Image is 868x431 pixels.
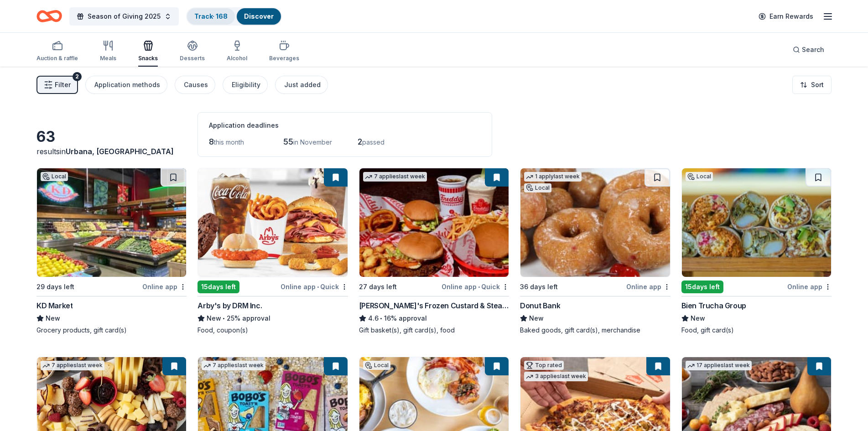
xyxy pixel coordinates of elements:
[36,5,62,27] a: Home
[184,79,208,90] div: Causes
[36,128,187,146] div: 63
[41,361,104,370] div: 7 applies last week
[691,313,705,324] span: New
[681,280,723,293] div: 15 days left
[60,147,174,156] span: in
[283,137,293,146] span: 55
[36,146,187,157] div: results
[787,281,832,292] div: Online app
[792,76,832,94] button: Sort
[227,55,247,62] div: Alcohol
[198,313,348,324] div: 25% approval
[66,147,174,156] span: Urbana, [GEOGRAPHIC_DATA]
[520,281,558,292] div: 36 days left
[520,168,670,335] a: Image for Donut Bank1 applylast weekLocal36 days leftOnline appDonut BankNewBaked goods, gift car...
[227,36,247,67] button: Alcohol
[284,79,321,90] div: Just added
[175,76,215,94] button: Causes
[524,183,551,192] div: Local
[138,55,158,62] div: Snacks
[478,283,480,291] span: •
[232,79,260,90] div: Eligibility
[198,168,347,277] img: Image for Arby's by DRM Inc.
[359,326,509,335] div: Gift basket(s), gift card(s), food
[186,7,282,26] button: Track· 168Discover
[36,326,187,335] div: Grocery products, gift card(s)
[85,76,167,94] button: Application methods
[275,76,328,94] button: Just added
[681,168,832,335] a: Image for Bien Trucha GroupLocal15days leftOnline appBien Trucha GroupNewFood, gift card(s)
[36,168,187,335] a: Image for KD MarketLocal29 days leftOnline appKD MarketNewGrocery products, gift card(s)
[785,41,832,59] button: Search
[281,281,348,292] div: Online app Quick
[753,8,819,25] a: Earn Rewards
[202,361,265,370] div: 7 applies last week
[681,326,832,335] div: Food, gift card(s)
[142,281,187,292] div: Online app
[88,11,161,22] span: Season of Giving 2025
[359,313,509,324] div: 16% approval
[36,36,78,67] button: Auction & raffle
[524,172,582,182] div: 1 apply last week
[520,326,670,335] div: Baked goods, gift card(s), merchandise
[358,137,362,146] span: 2
[244,12,274,20] a: Discover
[524,372,588,381] div: 3 applies last week
[362,138,385,146] span: passed
[269,55,299,62] div: Beverages
[138,36,158,67] button: Snacks
[198,300,262,311] div: Arby's by DRM Inc.
[686,172,713,181] div: Local
[681,300,746,311] div: Bien Trucha Group
[209,137,214,146] span: 8
[37,168,186,277] img: Image for KD Market
[529,313,544,324] span: New
[55,79,71,90] span: Filter
[524,361,564,370] div: Top rated
[626,281,670,292] div: Online app
[293,138,332,146] span: in November
[198,168,348,335] a: Image for Arby's by DRM Inc.15days leftOnline app•QuickArby's by DRM Inc.New•25% approvalFood, co...
[686,361,752,370] div: 17 applies last week
[214,138,244,146] span: this month
[41,172,68,181] div: Local
[359,281,397,292] div: 27 days left
[223,315,225,322] span: •
[36,300,73,311] div: KD Market
[802,44,824,55] span: Search
[317,283,319,291] span: •
[180,36,205,67] button: Desserts
[380,315,382,322] span: •
[46,313,60,324] span: New
[209,120,481,131] div: Application deadlines
[194,12,228,20] a: Track· 168
[520,300,560,311] div: Donut Bank
[363,172,427,182] div: 7 applies last week
[73,72,82,81] div: 2
[520,168,670,277] img: Image for Donut Bank
[94,79,160,90] div: Application methods
[198,280,239,293] div: 15 days left
[359,300,509,311] div: [PERSON_NAME]'s Frozen Custard & Steakburgers
[269,36,299,67] button: Beverages
[811,79,824,90] span: Sort
[100,55,116,62] div: Meals
[36,76,78,94] button: Filter2
[198,326,348,335] div: Food, coupon(s)
[359,168,509,277] img: Image for Freddy's Frozen Custard & Steakburgers
[180,55,205,62] div: Desserts
[442,281,509,292] div: Online app Quick
[69,7,179,26] button: Season of Giving 2025
[36,281,74,292] div: 29 days left
[223,76,268,94] button: Eligibility
[363,361,390,370] div: Local
[682,168,831,277] img: Image for Bien Trucha Group
[36,55,78,62] div: Auction & raffle
[100,36,116,67] button: Meals
[359,168,509,335] a: Image for Freddy's Frozen Custard & Steakburgers7 applieslast week27 days leftOnline app•Quick[PE...
[207,313,221,324] span: New
[368,313,379,324] span: 4.6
